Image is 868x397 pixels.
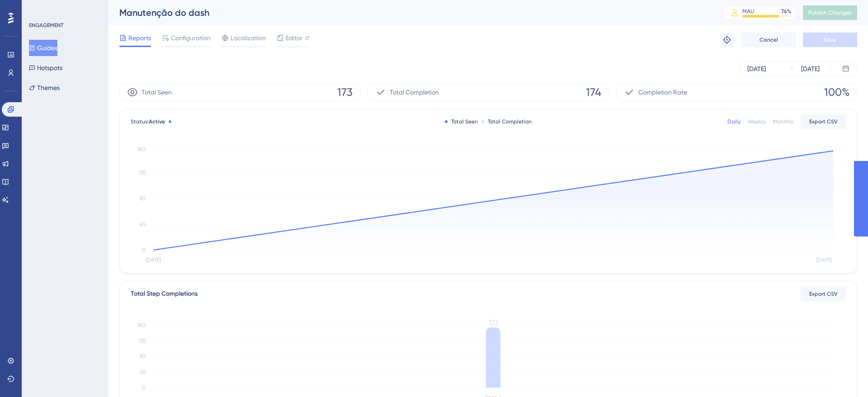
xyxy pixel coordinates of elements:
[171,33,211,43] span: Configuration
[801,63,820,74] div: [DATE]
[286,33,302,43] span: Editor
[137,322,146,328] tspan: 180
[803,33,857,47] button: Save
[759,36,778,43] span: Cancel
[748,118,766,125] div: Weekly
[139,195,146,202] tspan: 90
[131,288,198,299] div: Total Step Completions
[803,5,857,20] button: Publish Changes
[29,60,62,76] button: Hotspots
[131,118,165,125] span: Status:
[809,290,838,298] span: Export CSV
[445,118,478,125] div: Total Seen
[390,87,439,98] span: Total Completion
[231,33,266,43] span: Localization
[29,40,57,56] button: Guides
[29,22,63,29] div: ENGAGEMENT
[29,80,60,96] button: Themes
[773,118,793,125] div: Monthly
[742,8,754,15] div: MAU
[824,85,849,99] span: 100%
[808,9,852,16] span: Publish Changes
[801,114,846,129] button: Export CSV
[801,287,846,301] button: Export CSV
[586,85,601,99] span: 174
[138,338,146,344] tspan: 135
[142,247,146,253] tspan: 0
[119,6,701,19] div: Manutenção do dash
[727,118,741,125] div: Daily
[337,85,353,99] span: 173
[824,36,836,43] span: Save
[489,318,498,327] tspan: 173
[140,221,146,227] tspan: 45
[638,87,687,98] span: Completion Rate
[747,63,766,74] div: [DATE]
[781,8,791,15] div: 76 %
[809,118,838,125] span: Export CSV
[741,33,796,47] button: Cancel
[149,118,165,125] span: Active
[140,369,146,375] tspan: 45
[139,353,146,359] tspan: 90
[481,118,532,125] div: Total Completion
[138,170,146,176] tspan: 135
[830,361,857,388] iframe: UserGuiding AI Assistant Launcher
[128,33,151,43] span: Reports
[142,384,146,391] tspan: 0
[816,257,832,263] tspan: [DATE]
[146,257,161,263] tspan: [DATE]
[142,87,172,98] span: Total Seen
[137,146,146,152] tspan: 180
